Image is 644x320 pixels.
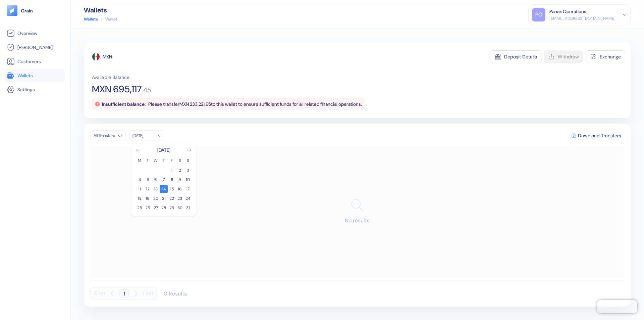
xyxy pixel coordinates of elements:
[84,7,117,13] div: Wallets
[92,74,129,81] span: Available Balance
[17,58,41,65] span: Customers
[176,185,184,193] button: 16
[176,176,184,184] button: 9
[168,185,176,193] button: 15
[532,8,545,21] div: PO
[586,50,625,63] button: Exchange
[136,176,144,184] button: 4
[160,204,168,212] button: 28
[168,204,176,212] button: 29
[143,287,153,300] button: Last
[152,185,160,193] button: 13
[152,176,160,184] button: 6
[148,101,362,107] span: Please transfer MXN 233,221.65 to this wallet to ensure sufficient funds for all related financia...
[184,204,192,212] button: 31
[160,185,168,193] button: 14
[544,50,583,63] button: Withdraw
[144,204,152,212] button: 26
[176,166,184,174] button: 2
[17,44,53,51] span: [PERSON_NAME]
[136,194,144,202] button: 18
[17,86,35,93] span: Settings
[168,176,176,184] button: 8
[94,287,105,300] button: First
[129,130,163,141] button: [DATE]
[569,131,624,141] button: Download Transfers
[160,176,168,184] button: 7
[142,87,151,93] span: . 45
[7,43,63,51] a: [PERSON_NAME]
[136,147,141,153] button: Go to previous month
[84,16,98,22] a: Wallets
[152,194,160,202] button: 20
[7,86,63,94] a: Settings
[152,204,160,212] button: 27
[144,176,152,184] button: 5
[144,194,152,202] button: 19
[168,194,176,202] button: 22
[102,101,146,107] span: Insufficient balance:
[164,290,187,297] div: 0 Results
[7,57,63,65] a: Customers
[92,85,142,94] span: MXN 695,117
[549,8,586,15] div: Panax Operations
[184,176,192,184] button: 10
[184,194,192,202] button: 24
[597,300,637,313] iframe: Chatra live chat
[17,30,37,37] span: Overview
[184,157,192,164] th: Sunday
[184,185,192,193] button: 17
[17,72,33,79] span: Wallets
[490,50,541,63] button: Deposit Details
[176,157,184,164] th: Saturday
[136,185,144,193] button: 11
[136,157,144,164] th: Monday
[21,8,33,13] img: logo
[168,166,176,174] button: 1
[103,53,112,60] div: MXN
[136,204,144,212] button: 25
[600,54,621,59] div: Exchange
[132,133,153,138] div: [DATE]
[160,157,168,164] th: Thursday
[578,133,621,138] span: Download Transfers
[7,5,17,16] img: logo-tablet-V2.svg
[152,157,160,164] th: Wednesday
[144,185,152,193] button: 12
[504,54,537,59] div: Deposit Details
[157,147,170,153] div: [DATE]
[168,157,176,164] th: Friday
[160,194,168,202] button: 21
[186,147,192,153] button: Go to next month
[176,194,184,202] button: 23
[91,146,624,277] div: No results
[549,15,615,21] div: [EMAIL_ADDRESS][DOMAIN_NAME]
[184,166,192,174] button: 3
[176,204,184,212] button: 30
[7,72,63,80] a: Wallets
[144,157,152,164] th: Tuesday
[7,29,63,37] a: Overview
